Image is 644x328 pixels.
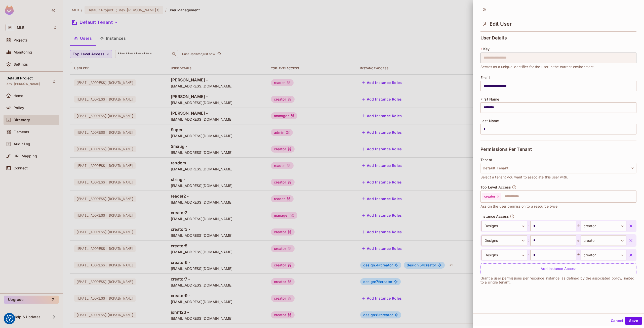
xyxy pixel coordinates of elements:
[480,76,490,80] span: Email
[6,315,13,322] img: Revisit consent button
[480,158,492,162] span: Tenant
[480,97,499,101] span: First Name
[634,196,635,197] button: Open
[490,21,512,27] span: Edit User
[480,174,568,180] span: Select a tenant you want to associate this user with.
[527,238,530,244] span: :
[480,163,636,173] button: Default Tenant
[6,315,13,322] button: Consent Preferences
[480,204,557,209] span: Assign the user permission to a resource type
[480,276,636,284] p: Grant a user permissions per resource instance, as defined by the associated policy, limited to a...
[483,47,490,51] span: Key
[481,235,527,246] div: Designs
[482,193,501,200] div: creator
[480,119,499,123] span: Last Name
[576,223,581,229] span: #
[480,35,507,40] span: User Details
[480,185,511,189] span: Top Level Access
[576,238,581,244] span: #
[481,221,527,231] div: Designs
[527,223,530,229] span: :
[480,214,509,218] span: Instance Access
[609,317,625,325] button: Cancel
[581,221,626,231] div: creator
[581,235,626,246] div: creator
[581,250,626,260] div: creator
[527,252,530,258] span: :
[480,263,636,274] div: Add Instance Access
[481,250,527,260] div: Designs
[480,147,532,152] span: Permissions Per Tenant
[480,64,595,70] span: Serves as a unique identifier for the user in the current environment.
[625,317,642,325] button: Save
[484,195,495,199] span: creator
[576,252,581,258] span: #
